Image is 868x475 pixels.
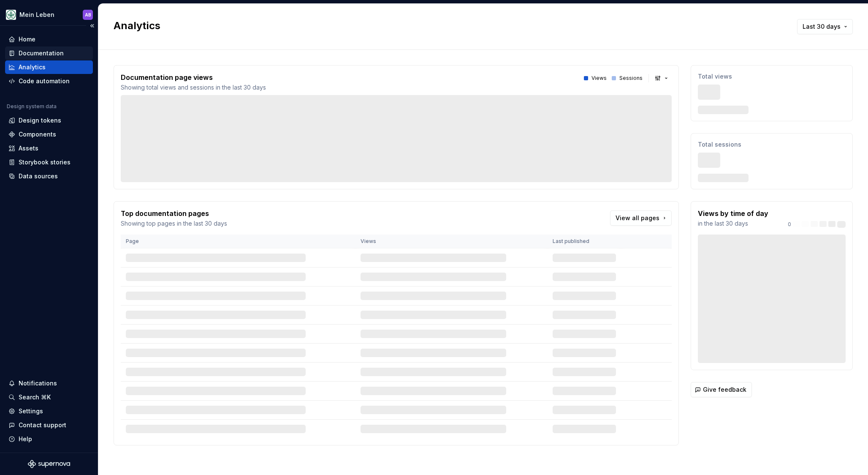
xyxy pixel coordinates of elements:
a: View all pages [610,210,672,226]
button: Last 30 days [797,19,853,34]
span: Give feedback [703,385,746,394]
a: Data sources [5,169,93,183]
div: Contact support [19,421,66,429]
div: Code automation [19,77,70,85]
div: Settings [19,407,43,415]
p: Views by time of day [698,208,768,218]
div: AB [85,11,91,18]
button: Mein LebenAB [2,5,96,24]
a: Documentation [5,46,93,60]
button: Give feedback [691,382,752,397]
p: Showing total views and sessions in the last 30 days [121,83,266,92]
div: Help [19,435,32,443]
button: Help [5,432,93,446]
p: Total views [698,72,846,81]
svg: Supernova Logo [28,460,70,468]
div: Storybook stories [19,158,71,167]
p: Total sessions [698,140,846,149]
th: Page [121,235,355,248]
div: Components [19,130,56,139]
p: Top documentation pages [121,208,227,218]
a: Assets [5,142,93,155]
p: Sessions [619,75,643,82]
a: Code automation [5,74,93,88]
a: Components [5,128,93,141]
a: Design tokens [5,114,93,127]
span: Last 30 days [803,22,841,31]
button: Contact support [5,418,93,432]
div: Data sources [19,172,58,180]
button: Notifications [5,377,93,390]
div: Search ⌘K [19,393,51,401]
p: 0 [788,221,791,228]
a: Home [5,33,93,46]
div: Home [19,35,35,44]
p: Showing top pages in the last 30 days [121,219,227,228]
th: Last published [548,235,621,248]
button: Search ⌘K [5,390,93,404]
th: Views [355,235,548,248]
div: Notifications [19,379,57,388]
div: Design system data [7,103,57,110]
div: Assets [19,144,38,153]
a: Analytics [5,60,93,74]
a: Settings [5,404,93,418]
p: in the last 30 days [698,219,768,228]
button: Collapse sidebar [86,20,98,32]
a: Storybook stories [5,156,93,169]
p: Documentation page views [121,72,266,82]
h2: Analytics [114,19,784,33]
div: Design tokens [19,116,61,125]
span: View all pages [616,214,659,222]
div: Analytics [19,63,46,71]
div: Documentation [19,49,64,57]
p: Views [591,75,607,82]
img: df5db9ef-aba0-4771-bf51-9763b7497661.png [6,10,16,20]
div: Mein Leben [19,11,54,19]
